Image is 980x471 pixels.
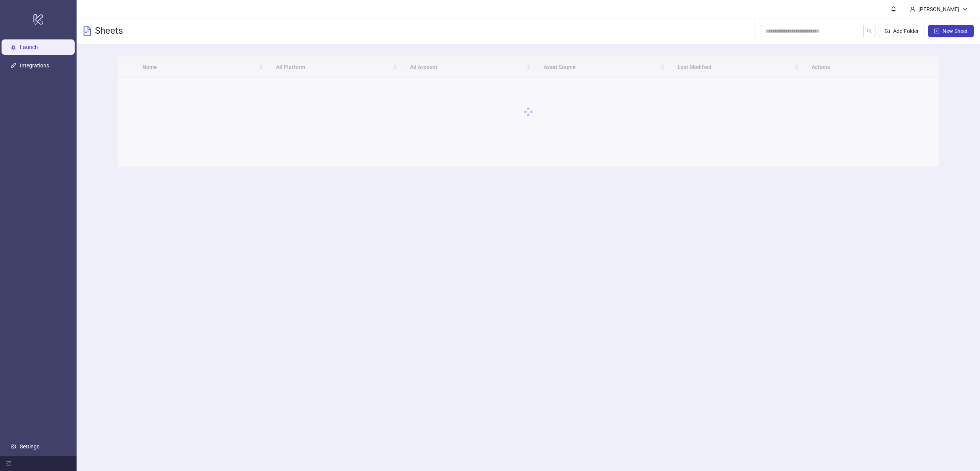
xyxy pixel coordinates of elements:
[879,25,925,37] button: Add Folder
[885,28,890,34] span: folder-add
[95,25,123,37] h3: Sheets
[962,7,968,12] span: down
[20,44,38,50] a: Launch
[928,25,974,37] button: New Sheet
[934,28,939,34] span: plus-square
[867,28,872,34] span: search
[910,7,915,12] span: user
[915,5,962,13] div: [PERSON_NAME]
[942,28,968,34] span: New Sheet
[891,6,896,11] span: bell
[893,28,919,34] span: Add Folder
[20,443,39,450] a: Settings
[83,26,92,36] span: file-text
[6,461,11,466] span: menu-fold
[20,62,49,69] a: Integrations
